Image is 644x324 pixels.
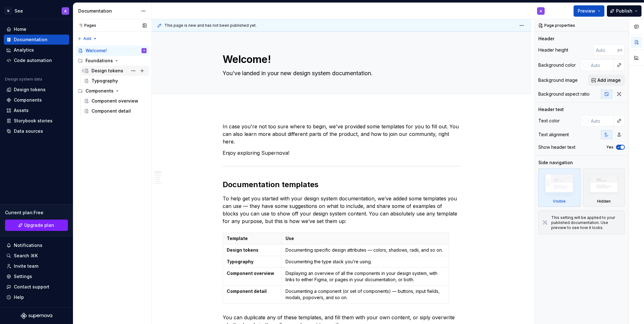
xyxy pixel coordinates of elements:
[538,47,568,53] div: Header height
[4,45,69,55] a: Analytics
[75,86,149,96] div: Components
[223,195,460,225] p: To help get you started with your design system documentation, we’ve added some templates you can...
[14,57,52,64] div: Code automation
[81,66,149,76] a: Design tokens
[5,220,68,231] a: Upgrade plan
[143,47,145,54] div: A
[4,55,69,65] a: Code automation
[14,36,47,43] div: Documentation
[92,108,131,114] div: Component detail
[538,91,590,97] div: Background aspect ratio
[538,36,554,42] div: Header
[538,131,569,138] div: Text alignment
[4,35,69,45] a: Documentation
[4,95,69,105] a: Components
[286,288,445,301] p: Documenting a component (or set of components) — buttons, input fields, modals, popovers, and so on.
[4,24,69,34] a: Home
[4,240,69,250] button: Notifications
[14,253,38,259] div: Search ⌘K
[4,271,69,282] a: Settings
[286,270,445,283] p: Displaying an overview of all the components in your design system, with links to either Figma, o...
[4,292,69,302] button: Help
[221,68,459,78] textarea: You’ve landed in your new design system documentation.
[538,62,576,68] div: Background color
[14,294,24,300] div: Help
[588,75,625,86] button: Add image
[92,98,138,104] div: Component overview
[14,263,38,269] div: Invite team
[4,261,69,271] a: Invite team
[4,85,69,95] a: Design tokens
[227,247,258,253] strong: Design tokens
[4,7,12,15] div: N
[81,96,149,106] a: Component overview
[75,46,149,56] a: Welcome!A
[538,118,560,124] div: Text color
[588,59,614,71] input: Auto
[14,8,23,14] div: See
[5,209,68,216] div: Current plan : Free
[81,76,149,86] a: Typography
[538,77,578,83] div: Background image
[588,115,614,126] input: Auto
[1,4,72,18] button: NSeeA
[75,46,149,116] div: Page tree
[538,168,580,207] div: Visible
[286,235,445,242] p: Use
[86,47,107,54] div: Welcome!
[75,23,96,28] div: Pages
[223,149,460,157] p: Enjoy exploring Supernova!
[14,107,29,114] div: Assets
[593,44,618,56] input: Auto
[4,126,69,136] a: Data sources
[24,222,54,228] span: Upgrade plan
[597,199,611,204] div: Hidden
[75,56,149,66] div: Foundations
[21,313,52,319] svg: Supernova Logo
[553,199,566,204] div: Visible
[551,215,621,230] div: This setting will be applied to your published documentation. Use preview to see how it looks.
[14,284,49,290] div: Contact support
[14,47,34,53] div: Analytics
[221,52,459,67] textarea: Welcome!
[4,251,69,261] button: Search ⌘K
[86,58,113,64] div: Foundations
[14,273,32,280] div: Settings
[78,8,138,14] div: Documentation
[223,123,460,145] p: In case you're not too sure where to begin, we've provided some templates for you to fill out. Yo...
[606,145,613,150] label: Yes
[83,36,91,41] span: Add
[164,23,257,28] span: This page is new and has not been published yet.
[538,144,575,150] div: Show header text
[286,247,445,253] p: Documenting specific design attributes — colors, shadows, radii, and so on.
[597,77,621,83] span: Add image
[92,68,123,74] div: Design tokens
[4,116,69,126] a: Storybook stories
[286,259,445,265] p: Documenting the type stack you’re using.
[14,97,42,103] div: Components
[538,106,564,113] div: Header text
[540,8,542,14] div: A
[14,26,26,32] div: Home
[4,282,69,292] button: Contact support
[583,168,625,207] div: Hidden
[81,106,149,116] a: Component detail
[227,235,278,242] p: Template
[616,8,632,14] span: Publish
[4,105,69,115] a: Assets
[64,8,67,14] div: A
[14,128,43,134] div: Data sources
[227,288,267,294] strong: Component detail
[607,5,641,17] button: Publish
[578,8,595,14] span: Preview
[5,77,42,82] div: Design system data
[14,242,42,249] div: Notifications
[75,34,99,43] button: Add
[92,78,118,84] div: Typography
[14,87,46,93] div: Design tokens
[14,118,53,124] div: Storybook stories
[223,180,460,190] h2: Documentation templates
[618,47,622,53] p: px
[227,259,253,264] strong: Typography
